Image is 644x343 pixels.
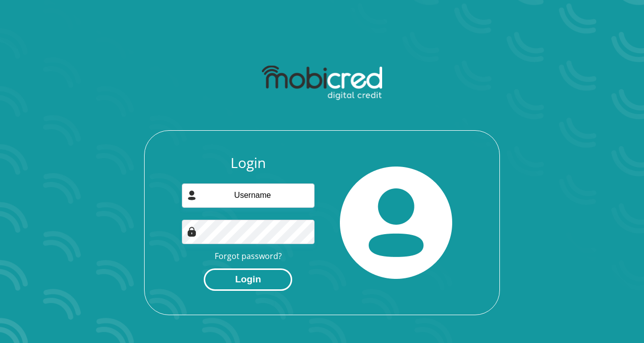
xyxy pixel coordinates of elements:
button: Login [204,268,292,291]
input: Username [182,183,315,208]
img: user-icon image [187,190,197,200]
a: Forgot password? [215,251,282,261]
img: mobicred logo [262,66,382,100]
img: Image [187,227,197,237]
h3: Login [182,155,315,171]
